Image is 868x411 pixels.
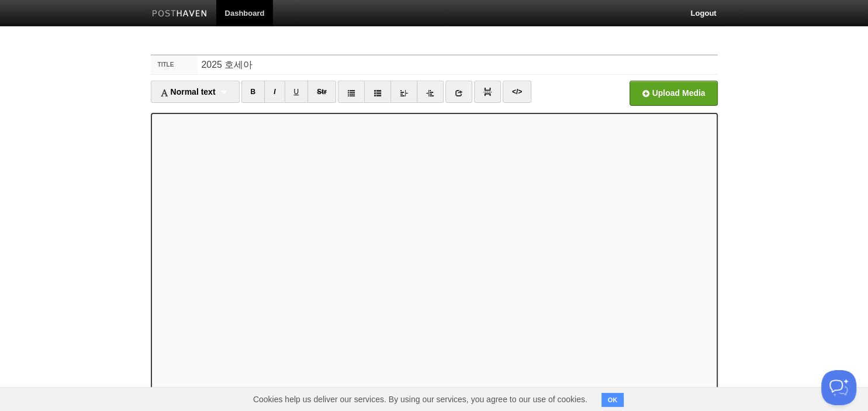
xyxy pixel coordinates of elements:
img: Posthaven-bar [152,10,208,19]
iframe: Help Scout Beacon - Open [821,370,856,405]
span: Cookies help us deliver our services. By using our services, you agree to our use of cookies. [241,388,599,411]
img: pagebreak-icon.png [483,88,492,96]
a: I [264,81,285,103]
span: Normal text [160,87,216,96]
label: Title [151,56,198,74]
a: B [241,81,265,103]
del: Str [317,88,327,96]
a: </> [503,81,531,103]
a: Str [307,81,336,103]
a: U [285,81,309,103]
button: OK [601,393,624,407]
